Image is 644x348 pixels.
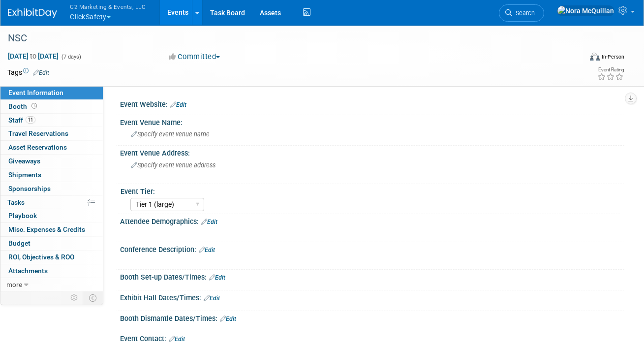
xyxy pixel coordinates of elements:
a: Travel Reservations [0,127,103,140]
a: Asset Reservations [0,141,103,154]
span: Booth not reserved yet [30,102,39,110]
div: NSC [4,30,572,47]
span: Specify event venue name [131,130,210,138]
span: 11 [26,116,35,124]
span: [DATE] [DATE] [7,52,59,61]
div: Exhibit Hall Dates/Times: [120,290,624,303]
a: Tasks [0,196,103,209]
span: Budget [8,239,31,247]
span: G2 Marketing & Events, LLC [70,1,146,12]
div: Event Tier: [121,184,620,196]
span: Tasks [7,198,25,206]
a: Edit [199,247,215,253]
a: Shipments [0,168,103,182]
a: Edit [209,274,225,281]
a: more [0,278,103,291]
a: Edit [204,295,220,302]
a: Budget [0,237,103,250]
span: Specify event venue address [131,161,215,169]
span: Misc. Expenses & Credits [8,225,85,233]
span: Giveaways [8,157,40,165]
span: (7 days) [61,54,81,60]
a: Misc. Expenses & Credits [0,223,103,236]
span: to [29,52,38,60]
a: Booth [0,100,103,113]
span: Shipments [8,171,41,179]
span: Event Information [8,89,63,96]
a: Playbook [0,209,103,222]
div: Event Contact: [120,331,624,344]
td: Toggle Event Tabs [83,291,103,304]
a: Edit [169,336,185,343]
div: Booth Dismantle Dates/Times: [120,311,624,324]
td: Tags [7,67,49,77]
div: In-Person [601,53,624,61]
span: Sponsorships [8,185,51,192]
span: Attachments [8,267,48,275]
img: ExhibitDay [8,8,57,18]
span: more [6,281,22,288]
span: Playbook [8,212,37,220]
span: Search [512,9,535,17]
div: Event Venue Address: [120,146,624,158]
a: Edit [33,69,49,76]
a: Giveaways [0,155,103,168]
div: Event Website: [120,97,624,110]
div: Event Rating [597,67,624,72]
div: Event Format [534,51,624,66]
span: Booth [8,102,39,110]
div: Booth Set-up Dates/Times: [120,270,624,283]
a: Edit [220,316,236,322]
a: Event Information [0,86,103,99]
a: Edit [170,101,186,108]
a: ROI, Objectives & ROO [0,251,103,264]
div: Conference Description: [120,242,624,255]
div: Attendee Demographics: [120,214,624,227]
a: Staff11 [0,114,103,127]
a: Attachments [0,264,103,278]
span: Asset Reservations [8,143,67,151]
a: Search [499,4,544,22]
a: Sponsorships [0,182,103,195]
span: Staff [8,116,35,124]
span: ROI, Objectives & ROO [8,253,74,261]
img: Nora McQuillan [557,5,614,16]
span: Travel Reservations [8,129,68,137]
img: Format-Inperson.png [590,53,600,61]
button: Committed [165,52,224,62]
div: Event Venue Name: [120,115,624,127]
a: Edit [201,219,217,225]
td: Personalize Event Tab Strip [66,291,83,304]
